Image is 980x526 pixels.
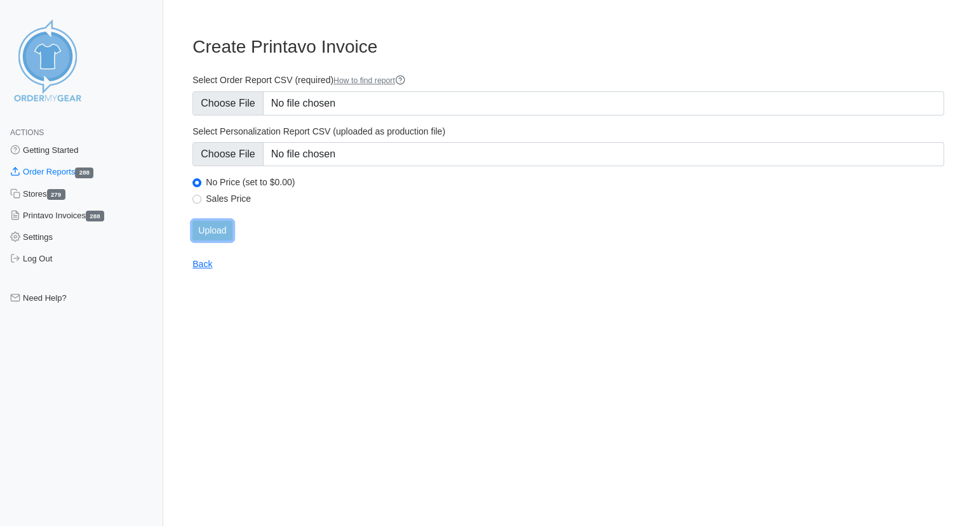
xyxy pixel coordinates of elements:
[333,76,405,85] a: How to find report
[192,221,232,240] input: Upload
[75,168,93,178] span: 288
[206,176,944,188] label: No Price (set to $0.00)
[10,128,44,137] span: Actions
[192,126,944,137] label: Select Personalization Report CSV (uploaded as production file)
[192,36,944,58] h3: Create Printavo Invoice
[206,193,944,204] label: Sales Price
[86,211,104,221] span: 288
[192,259,212,269] a: Back
[192,74,944,86] label: Select Order Report CSV (required)
[47,189,65,200] span: 279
